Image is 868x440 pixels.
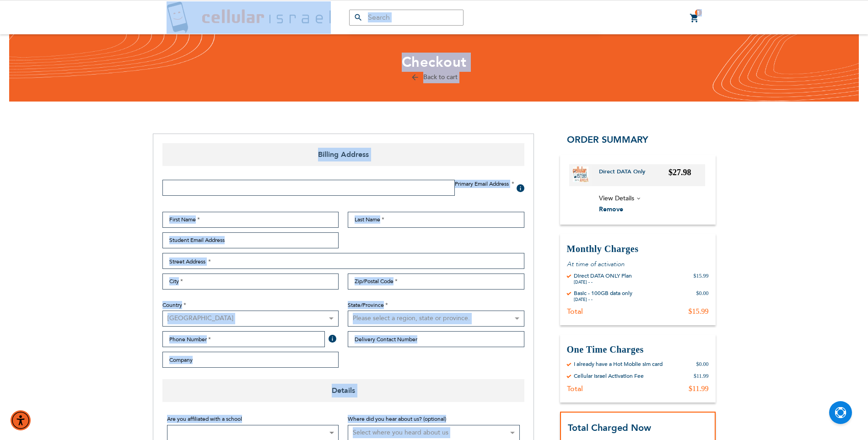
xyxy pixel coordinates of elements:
[567,243,709,255] h3: Monthly Charges
[690,13,700,24] a: 1
[599,194,634,203] span: View Details
[574,290,632,297] div: Basic - 100GB data only
[162,143,524,166] span: Billing Address
[162,379,524,402] span: Details
[574,372,644,380] div: Cellular Israel Activation Fee
[689,384,708,393] div: $11.99
[11,410,31,430] div: Accessibility Menu
[167,1,331,34] img: Cellular Israel Logo
[574,279,632,285] div: [DATE] - -
[568,422,651,434] strong: Total Charged Now
[669,168,691,177] span: $27.98
[455,180,509,188] span: Primary Email Address
[573,166,588,182] img: Direct DATA Only
[167,415,242,423] span: Are you affiliated with a school
[574,272,632,279] div: Direct DATA ONLY Plan
[567,307,583,316] div: Total
[349,10,464,26] input: Search
[574,297,632,302] div: [DATE] - -
[696,290,709,302] div: $0.00
[599,168,652,182] a: Direct DATA Only
[599,205,623,214] span: Remove
[348,415,446,423] span: Where did you hear about us? (optional)
[697,9,700,16] span: 1
[567,260,709,268] p: At time of activation
[567,343,709,356] h3: One Time Charges
[694,372,709,380] div: $11.99
[402,53,467,72] span: Checkout
[696,360,709,368] div: $0.00
[689,307,709,316] div: $15.99
[410,73,458,81] a: Back to cart
[694,272,709,285] div: $15.99
[567,384,583,393] div: Total
[567,134,648,146] span: Order Summary
[574,360,663,368] div: I already have a Hot Moblie sim card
